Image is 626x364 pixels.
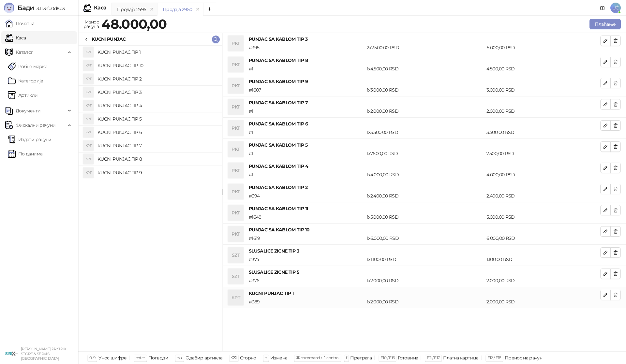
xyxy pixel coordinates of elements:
[82,18,100,31] div: Износ рачуна
[505,354,542,362] div: Пренос на рачун
[228,36,244,51] div: PKT
[270,354,287,362] div: Измена
[98,354,127,362] div: Унос шифре
[83,87,94,97] div: KPT
[485,44,602,51] div: 5.000,00 RSD
[240,354,256,362] div: Сторно
[380,355,395,360] span: F10 / F16
[365,129,485,136] div: 1 x 3.500,00 RSD
[485,129,602,136] div: 3.500,00 RSD
[79,46,222,351] div: grid
[4,3,14,13] img: Logo
[8,74,43,87] a: Категорије
[249,205,600,212] h4: PUNJAC SA KABLOM TIP 11
[247,256,365,263] div: # 374
[247,44,365,51] div: # 395
[589,19,621,29] button: Плаћање
[485,86,602,94] div: 3.000,00 RSD
[427,355,440,360] span: F11 / F17
[97,140,217,151] h4: KUCNI PUNJAC TIP 7
[177,355,182,360] span: ↑/↓
[228,269,244,284] div: SZT
[97,87,217,97] h4: KUCNI PUNJAC TIP 3
[228,226,244,242] div: PKT
[16,104,40,117] span: Документи
[485,150,602,157] div: 7.500,00 RSD
[5,31,26,44] a: Каса
[247,86,365,94] div: # 1607
[249,184,600,191] h4: PUNJAC SA KABLOM TIP 2
[265,355,267,360] span: +
[443,354,479,362] div: Платна картица
[92,36,126,43] div: KUCNI PUNJAC
[247,171,365,178] div: # 1
[247,192,365,199] div: # 394
[16,46,33,59] span: Каталог
[228,99,244,115] div: PKT
[365,277,485,284] div: 1 x 2.000,00 RSD
[97,60,217,71] h4: KUCNI PUNJAC TIP 10
[485,192,602,199] div: 2.400,00 RSD
[487,355,501,360] span: F12 / F18
[365,44,485,51] div: 2 x 2.500,00 RSD
[228,247,244,263] div: SZT
[83,167,94,178] div: KPT
[228,57,244,72] div: PKT
[249,57,600,64] h4: PUNJAC SA KABLOM TIP 8
[249,226,600,233] h4: PUNJAC SA KABLOM TIP 10
[228,163,244,178] div: PKT
[163,6,192,13] div: Продаја 2950
[97,47,217,57] h4: KUCNI PUNJAC TIP 1
[228,141,244,157] div: PKT
[21,347,66,361] small: [PERSON_NAME] PR SIRIX STORE & SERVIS [GEOGRAPHIC_DATA]
[83,74,94,84] div: KPT
[365,192,485,199] div: 1 x 2.400,00 RSD
[147,7,156,12] button: remove
[97,114,217,124] h4: KUCNI PUNJAC TIP 5
[249,247,600,255] h4: SLUSALICE ZICNE TIP 3
[350,354,372,362] div: Претрага
[101,16,167,32] strong: 48.000,00
[34,6,65,11] span: 3.11.3-fd0d8d3
[83,154,94,164] div: KPT
[193,7,202,12] button: remove
[97,167,217,178] h4: KUCNI PUNJAC TIP 9
[485,108,602,115] div: 2.000,00 RSD
[249,120,600,127] h4: PUNJAC SA KABLOM TIP 6
[365,235,485,242] div: 1 x 6.000,00 RSD
[5,347,18,360] img: 64x64-companyLogo-cb9a1907-c9b0-4601-bb5e-5084e694c383.png
[136,355,145,360] span: enter
[296,355,339,360] span: ⌘ command / ⌃ control
[365,256,485,263] div: 1 x 1.100,00 RSD
[365,65,485,72] div: 1 x 4.500,00 RSD
[249,78,600,85] h4: PUNJAC SA KABLOM TIP 9
[228,120,244,136] div: PKT
[16,119,55,132] span: Фискални рачуни
[247,235,365,242] div: # 1619
[117,6,146,13] div: Продаја 2595
[247,129,365,136] div: # 1
[485,171,602,178] div: 4.000,00 RSD
[346,355,347,360] span: f
[610,3,621,13] span: UĆ
[249,269,600,276] h4: SLUSALICE ZICNE TIP 5
[148,354,169,362] div: Потврди
[203,3,216,16] button: Add tab
[83,140,94,151] div: KPT
[8,133,52,146] a: Издати рачуни
[8,60,47,73] a: Робне марке
[249,36,600,43] h4: PUNJAC SA KABLOM TIP 3
[485,213,602,221] div: 5.000,00 RSD
[249,163,600,170] h4: PUNJAC SA KABLOM TIP 4
[228,78,244,94] div: PKT
[365,298,485,305] div: 1 x 2.000,00 RSD
[485,256,602,263] div: 1.100,00 RSD
[231,355,236,360] span: ⌫
[83,47,94,57] div: KPT
[247,108,365,115] div: # 1
[228,290,244,305] div: KPT
[398,354,418,362] div: Готовина
[97,74,217,84] h4: KUCNI PUNJAC TIP 2
[83,114,94,124] div: KPT
[247,213,365,221] div: # 1648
